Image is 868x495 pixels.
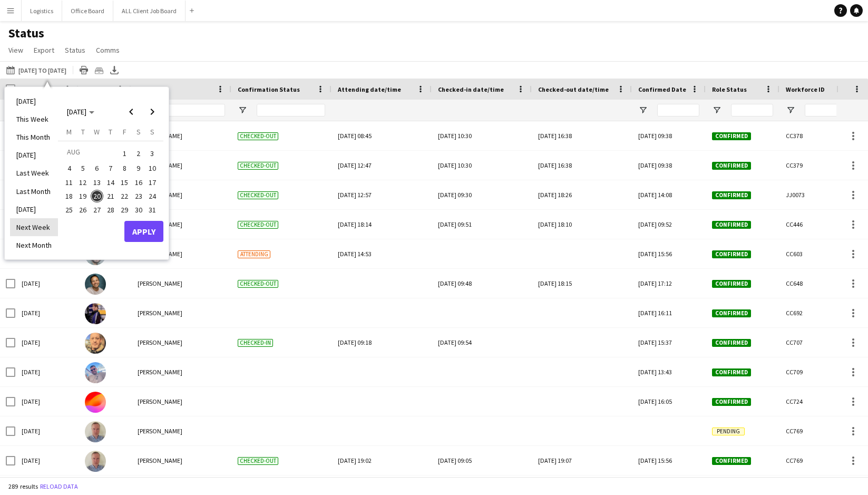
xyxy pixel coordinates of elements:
div: [DATE] 09:52 [632,210,706,239]
button: Open Filter Menu [638,105,648,115]
button: 10-08-2025 [145,161,159,175]
span: Checked-out [238,221,278,229]
span: Status [65,45,85,55]
div: [DATE] 15:56 [632,446,706,475]
span: Checked-out [238,280,278,288]
button: 24-08-2025 [145,189,159,203]
button: Reload data [38,481,80,492]
span: S [136,127,141,137]
span: View [8,45,23,55]
span: Attending [238,250,270,258]
button: Open Filter Menu [238,105,247,115]
div: [DATE] [15,357,79,386]
span: Role Status [712,85,747,93]
button: 19-08-2025 [76,189,90,203]
div: [DATE] 15:56 [632,239,706,268]
span: Pending [712,428,745,435]
div: CC769 [779,416,853,445]
span: [PERSON_NAME] [138,279,182,287]
span: Attending date/time [338,85,401,93]
span: Confirmed [712,398,751,406]
div: CC769 [779,446,853,475]
span: T [81,127,85,137]
div: [DATE] [15,446,79,475]
input: Role Status Filter Input [731,104,773,117]
img: Raymond Bethley [85,274,106,295]
button: 15-08-2025 [118,176,131,189]
div: [DATE] 19:07 [538,446,626,475]
button: Open Filter Menu [712,105,721,115]
img: Desiree Ramsey [85,303,106,324]
span: 21 [104,190,117,202]
div: CC603 [779,239,853,268]
div: CC379 [779,151,853,180]
span: Confirmed Date [638,85,686,93]
span: 11 [63,176,75,189]
span: 17 [146,176,159,189]
button: 28-08-2025 [104,203,118,217]
span: T [109,127,112,137]
li: Last Week [10,164,58,182]
span: 15 [118,176,131,189]
div: CC378 [779,121,853,150]
button: 07-08-2025 [104,161,118,175]
button: [DATE] to [DATE] [4,64,69,76]
span: Checked-in date/time [438,85,504,93]
button: 29-08-2025 [118,203,131,217]
li: This Week [10,110,58,128]
img: Neil Stocks [85,333,106,354]
td: AUG [62,145,118,161]
span: 14 [104,176,117,189]
button: 03-08-2025 [145,145,159,161]
div: [DATE] 19:02 [338,446,425,475]
button: Logistics [22,1,62,21]
div: [DATE] [15,328,79,357]
div: [DATE] 09:18 [338,328,425,357]
button: Choose month and year [63,102,99,121]
div: [DATE] [15,387,79,416]
input: Workforce ID Filter Input [805,104,847,117]
div: [DATE] 14:53 [338,239,425,268]
li: Next Month [10,236,58,254]
div: [DATE] 18:14 [338,210,425,239]
span: 26 [77,203,90,216]
div: [DATE] 12:57 [338,180,425,209]
span: M [66,127,72,137]
div: [DATE] 15:37 [632,328,706,357]
div: [DATE] 14:08 [632,180,706,209]
span: Checked-out [238,132,278,140]
button: 02-08-2025 [131,145,145,161]
button: 11-08-2025 [62,176,76,189]
span: 5 [77,162,90,175]
button: Next month [142,101,163,122]
button: ALL Client Job Board [113,1,186,21]
div: [DATE] 10:30 [438,151,525,180]
button: 12-08-2025 [76,176,90,189]
app-action-btn: Crew files as ZIP [93,64,105,76]
span: 7 [104,162,117,175]
span: 13 [91,176,103,189]
app-action-btn: Print [77,64,90,76]
span: 6 [91,162,103,175]
button: 23-08-2025 [131,189,145,203]
span: Confirmed [712,457,751,465]
button: 21-08-2025 [104,189,118,203]
div: CC446 [779,210,853,239]
div: CC692 [779,298,853,327]
div: [DATE] 09:38 [632,151,706,180]
span: Confirmed [712,132,751,140]
span: 22 [118,190,131,202]
span: Confirmed [712,309,751,317]
div: [DATE] [15,416,79,445]
a: Status [61,43,90,57]
span: Checked-out date/time [538,85,609,93]
button: 05-08-2025 [76,161,90,175]
a: View [4,43,27,57]
div: [DATE] 08:45 [338,121,425,150]
span: 24 [146,190,159,202]
button: 17-08-2025 [145,176,159,189]
div: JJ0073 [779,180,853,209]
span: Confirmed [712,368,751,376]
span: [PERSON_NAME] [138,427,182,435]
span: [PERSON_NAME] [138,368,182,376]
